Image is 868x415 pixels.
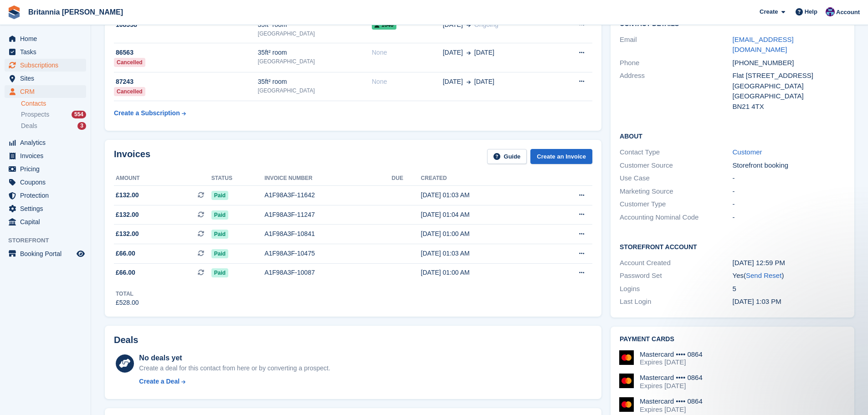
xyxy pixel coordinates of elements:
h2: Invoices [114,149,150,164]
a: Create an Invoice [530,149,592,164]
a: Create a Deal [139,377,330,386]
img: Mastercard Logo [619,350,634,365]
a: [EMAIL_ADDRESS][DOMAIN_NAME] [733,36,794,54]
div: Customer Source [620,160,732,171]
div: None [372,48,443,57]
div: Last Login [620,297,732,307]
div: - [733,212,845,223]
span: Invoices [20,149,75,162]
div: £528.00 [116,298,139,307]
div: [DATE] 01:03 AM [421,190,544,200]
span: Pricing [20,163,75,175]
a: menu [5,215,86,228]
span: Deals [21,122,37,130]
div: A1F98A3F-10841 [264,229,391,239]
div: Accounting Nominal Code [620,212,732,223]
span: Analytics [20,136,75,149]
div: A1F98A3F-11642 [264,190,391,200]
div: Cancelled [114,87,145,96]
div: 35ft² room [258,48,372,57]
div: [GEOGRAPHIC_DATA] [733,81,845,92]
a: menu [5,46,86,58]
div: Phone [620,58,732,68]
img: stora-icon-8386f47178a22dfd0bd8f6a31ec36ba5ce8667c1dd55bd0f319d3a0aa187defe.svg [7,5,21,19]
div: [DATE] 12:59 PM [733,258,845,268]
a: menu [5,247,86,260]
div: [DATE] 01:04 AM [421,210,544,220]
div: [GEOGRAPHIC_DATA] [258,30,372,38]
div: Logins [620,284,732,294]
span: [DATE] [474,77,494,87]
div: Mastercard •••• 0864 [640,374,703,382]
div: 86563 [114,48,258,57]
div: Cancelled [114,58,145,67]
div: [GEOGRAPHIC_DATA] [733,91,845,102]
div: BN21 4TX [733,102,845,112]
span: Protection [20,189,75,202]
span: [DATE] [474,48,494,57]
a: menu [5,149,86,162]
h2: About [620,131,845,140]
th: Invoice number [264,171,391,186]
span: Ongoing [474,21,498,28]
span: Help [805,7,817,16]
span: Capital [20,215,75,228]
span: Subscriptions [20,59,75,72]
th: Due [392,171,421,186]
span: Booking Portal [20,247,75,260]
div: Create a Deal [139,377,180,386]
div: 5 [733,284,845,294]
a: menu [5,189,86,202]
div: Total [116,290,139,298]
span: Home [20,32,75,45]
a: Guide [487,149,527,164]
span: £132.00 [116,190,139,200]
a: menu [5,72,86,85]
span: [DATE] [443,77,463,87]
div: 35ft² room [258,77,372,87]
div: Yes [733,271,845,281]
h2: Storefront Account [620,242,845,251]
div: Storefront booking [733,160,845,171]
span: Paid [211,191,228,200]
span: £132.00 [116,229,139,239]
div: [PHONE_NUMBER] [733,58,845,68]
th: Created [421,171,544,186]
div: [GEOGRAPHIC_DATA] [258,57,372,66]
a: menu [5,136,86,149]
div: No deals yet [139,353,330,364]
span: Coupons [20,176,75,189]
a: Deals 3 [21,121,86,131]
div: Use Case [620,173,732,184]
a: menu [5,202,86,215]
h2: Deals [114,335,138,345]
span: CRM [20,85,75,98]
span: Paid [211,230,228,239]
a: menu [5,32,86,45]
div: Create a Subscription [114,108,180,118]
span: Paid [211,210,228,220]
div: A1F98A3F-11247 [264,210,391,220]
h2: Payment cards [620,336,845,343]
div: Mastercard •••• 0864 [640,350,703,359]
span: [DATE] [443,20,463,30]
span: ( ) [744,272,784,279]
div: A1F98A3F-10087 [264,268,391,277]
span: Paid [211,249,228,258]
div: Contact Type [620,147,732,158]
span: Sites [20,72,75,85]
span: Paid [211,268,228,277]
span: Storefront [8,236,91,245]
div: - [733,186,845,197]
a: Preview store [75,248,86,259]
div: Password Set [620,271,732,281]
a: Britannia [PERSON_NAME] [25,5,127,20]
a: menu [5,176,86,189]
div: [DATE] 01:00 AM [421,268,544,277]
time: 2025-09-17 12:03:32 UTC [733,297,781,305]
img: Mastercard Logo [619,374,634,388]
div: Address [620,71,732,112]
span: £66.00 [116,268,135,277]
div: 87243 [114,77,258,87]
div: A1F98A3F-10475 [264,249,391,258]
